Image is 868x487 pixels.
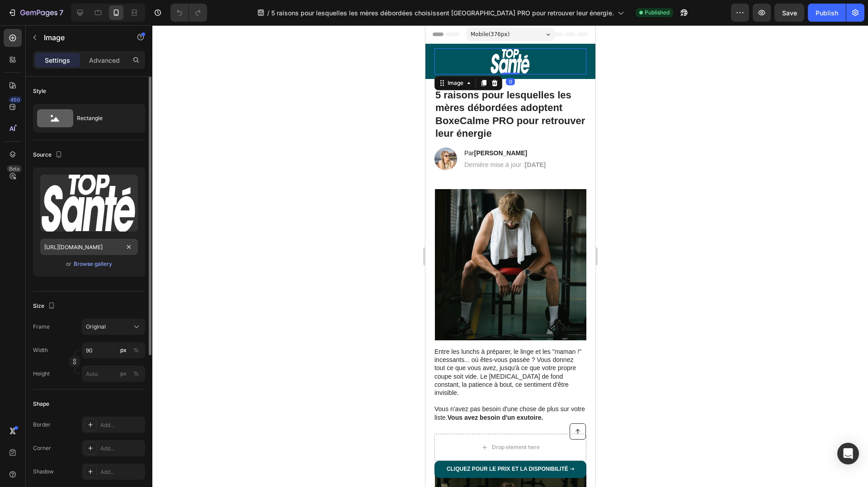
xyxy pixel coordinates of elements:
div: Size [33,300,57,312]
div: Publish [816,8,838,18]
button: px [131,345,142,356]
div: 450 [9,96,22,103]
p: Settings [45,56,70,65]
button: Original [82,319,145,335]
div: Beta [7,165,22,172]
div: px [120,346,127,354]
button: Publish [808,4,846,22]
input: px% [82,366,145,382]
span: Original [86,323,106,331]
img: preview-image [40,175,138,232]
div: px [120,370,127,378]
div: % [133,370,139,378]
button: 7 [4,4,67,22]
button: % [118,345,129,356]
p: 7 [59,7,63,18]
div: Source [33,149,64,161]
iframe: Design area [425,25,595,487]
div: Shadow [33,468,54,476]
div: Border [33,421,51,429]
button: Save [774,4,804,22]
button: px [131,368,142,379]
div: Add... [100,421,143,429]
button: Browse gallery [73,260,113,269]
div: Add... [100,468,143,476]
span: Published [645,9,670,17]
div: Rectangle [77,108,132,129]
div: Open Intercom Messenger [837,443,859,464]
span: or [66,259,71,269]
div: Undo/Redo [170,4,207,22]
span: Save [782,9,797,17]
p: Advanced [89,56,120,65]
label: Width [33,346,48,354]
p: Image [44,32,121,43]
span: 5 raisons pour lesquelles les mères débordées choisissent [GEOGRAPHIC_DATA] PRO pour retrouver le... [271,8,614,18]
label: Frame [33,323,50,331]
div: Shape [33,400,49,408]
div: Style [33,87,46,95]
span: / [267,8,269,18]
input: px% [82,342,145,358]
div: Browse gallery [74,260,112,268]
div: Add... [100,445,143,453]
div: Corner [33,444,51,452]
div: % [133,346,139,354]
label: Height [33,370,50,378]
button: % [118,368,129,379]
input: https://example.com/image.jpg [40,239,138,255]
